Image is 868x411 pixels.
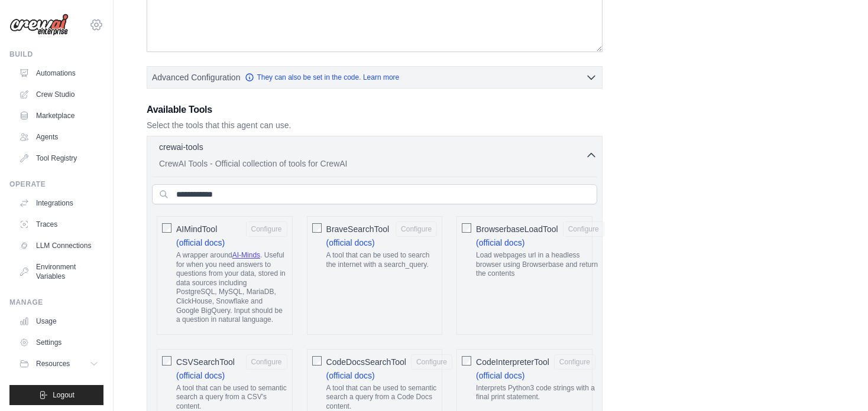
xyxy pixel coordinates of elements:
a: (official docs) [476,238,524,247]
p: A tool that can be used to search the internet with a search_query. [326,251,438,269]
span: Logout [53,390,75,400]
button: AIMindTool (official docs) A wrapper aroundAI-Minds. Useful for when you need answers to question... [246,221,287,237]
a: Traces [14,215,103,234]
a: Automations [14,64,103,83]
p: Interprets Python3 code strings with a final print statement. [476,384,595,402]
p: crewai-tools [159,141,203,153]
span: AIMindTool [176,223,217,235]
a: AI-Minds [232,251,260,259]
span: CodeDocsSearchTool [326,356,406,368]
a: Agents [14,128,103,146]
button: BraveSearchTool (official docs) A tool that can be used to search the internet with a search_query. [396,221,437,237]
span: Resources [36,359,70,368]
span: BraveSearchTool [326,223,390,235]
span: CSVSearchTool [176,356,235,368]
span: Advanced Configuration [152,71,240,83]
div: Build [9,50,103,59]
span: BrowserbaseLoadTool [476,223,558,235]
img: Logo [9,14,69,36]
span: CodeInterpreterTool [476,356,549,368]
p: Select the tools that this agent can use. [147,119,603,131]
h3: Available Tools [147,103,603,117]
button: crewai-tools CrewAI Tools - Official collection of tools for CrewAI [152,141,597,169]
p: A wrapper around . Useful for when you need answers to questions from your data, stored in data s... [176,251,287,325]
a: (official docs) [326,371,375,380]
a: Integrations [14,194,103,213]
a: Crew Studio [14,85,103,104]
a: Tool Registry [14,149,103,168]
button: CSVSearchTool (official docs) A tool that can be used to semantic search a query from a CSV's con... [246,354,287,370]
a: (official docs) [326,238,375,247]
a: (official docs) [476,371,524,380]
a: Marketplace [14,106,103,125]
div: Manage [9,298,103,307]
button: BrowserbaseLoadTool (official docs) Load webpages url in a headless browser using Browserbase and... [563,221,604,237]
button: CodeDocsSearchTool (official docs) A tool that can be used to semantic search a query from a Code... [411,354,452,370]
p: Load webpages url in a headless browser using Browserbase and return the contents [476,251,604,279]
a: (official docs) [176,238,225,247]
p: CrewAI Tools - Official collection of tools for CrewAI [159,158,585,169]
button: Resources [14,354,103,373]
a: Settings [14,333,103,352]
div: Operate [9,180,103,189]
button: Advanced Configuration They can also be set in the code. Learn more [147,67,602,88]
button: CodeInterpreterTool (official docs) Interprets Python3 code strings with a final print statement. [554,354,595,370]
a: They can also be set in the code. Learn more [245,73,399,82]
a: Environment Variables [14,257,103,286]
a: Usage [14,312,103,331]
a: (official docs) [176,371,225,380]
button: Logout [9,385,103,405]
a: LLM Connections [14,236,103,255]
